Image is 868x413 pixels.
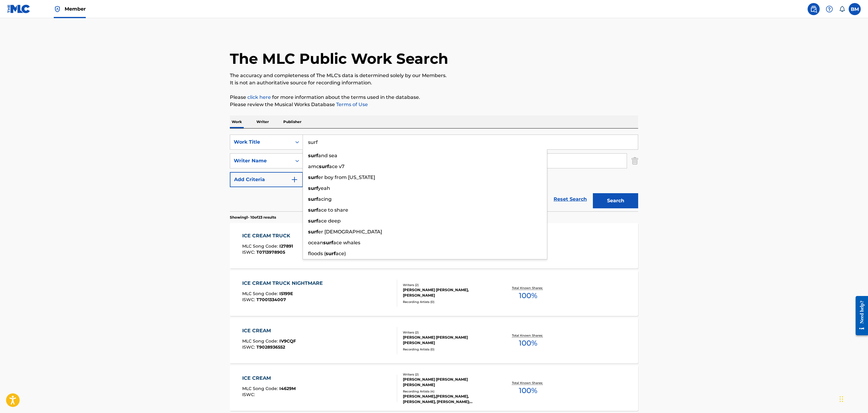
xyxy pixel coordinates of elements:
[230,101,638,108] p: Please review the Musical Works Database
[326,251,336,256] strong: surf
[256,249,285,255] span: T0713978905
[403,287,494,298] div: [PERSON_NAME] [PERSON_NAME], [PERSON_NAME]
[632,153,638,168] img: Delete Criterion
[308,174,318,180] strong: surf
[242,392,256,397] span: ISWC :
[839,6,845,12] div: Notifications
[54,5,61,13] img: Top Rightsholder
[256,297,286,302] span: T7001334007
[242,249,256,255] span: ISWC :
[308,153,318,158] strong: surf
[403,389,494,394] div: Recording Artists ( 4 )
[279,338,296,344] span: IV9CQF
[335,102,368,107] a: Terms of Use
[840,390,843,408] div: Drag
[230,135,638,211] form: Search Form
[318,207,348,213] span: ace to share
[242,280,326,287] div: ICE CREAM TRUCK NIGHTMARE
[242,386,279,391] span: MLC Song Code :
[242,297,256,302] span: ISWC :
[242,291,279,296] span: MLC Song Code :
[234,138,288,146] div: Work Title
[519,290,537,301] span: 100 %
[593,193,638,208] button: Search
[291,176,298,183] img: 9d2ae6d4665cec9f34b9.svg
[823,3,835,15] div: Help
[838,384,868,413] iframe: Chat Widget
[230,115,244,128] p: Work
[512,286,544,290] p: Total Known Shares:
[519,338,537,349] span: 100 %
[403,394,494,405] div: [PERSON_NAME],[PERSON_NAME], [PERSON_NAME], [PERSON_NAME];[PERSON_NAME], [PERSON_NAME], [PERSON_N...
[403,347,494,352] div: Recording Artists ( 0 )
[308,196,318,202] strong: surf
[403,330,494,335] div: Writers ( 2 )
[318,196,332,202] span: acing
[403,300,494,304] div: Recording Artists ( 0 )
[849,3,861,15] div: User Menu
[256,344,285,350] span: T9028936552
[318,185,330,191] span: yeah
[336,251,346,256] span: ace)
[551,193,590,206] a: Reset Search
[230,223,638,268] a: ICE CREAM TRUCKMLC Song Code:I27891ISWC:T0713978905Writers (1)[PERSON_NAME]Recording Artists (0)T...
[281,115,303,128] p: Publisher
[323,240,333,246] strong: surf
[318,174,375,180] span: er boy from [US_STATE]
[230,366,638,411] a: ICE CREAMMLC Song Code:I4629MISWC:Writers (2)[PERSON_NAME] [PERSON_NAME] [PERSON_NAME]Recording A...
[230,50,448,68] h1: The MLC Public Work Search
[242,375,296,382] div: ICE CREAM
[318,229,382,235] span: er [DEMOGRAPHIC_DATA]
[333,240,360,246] span: ace whales
[318,153,337,158] span: and sea
[318,218,341,224] span: ace deep
[247,94,271,100] a: click here
[810,5,817,13] img: search
[7,5,31,13] img: MLC Logo
[403,335,494,346] div: [PERSON_NAME] [PERSON_NAME] [PERSON_NAME]
[65,5,86,12] span: Member
[512,381,544,385] p: Total Known Shares:
[242,327,296,334] div: ICE CREAM
[279,243,293,249] span: I27891
[230,79,638,86] p: It is not an authoritative source for recording information.
[230,94,638,101] p: Please for more information about the terms used in the database.
[826,5,833,13] img: help
[308,218,318,224] strong: surf
[255,115,271,128] p: Writer
[230,215,276,220] p: Showing 1 - 10 of 23 results
[308,229,318,235] strong: surf
[230,271,638,316] a: ICE CREAM TRUCK NIGHTMAREMLC Song Code:I5199EISWC:T7001334007Writers (2)[PERSON_NAME] [PERSON_NAM...
[230,172,303,187] button: Add Criteria
[308,251,326,256] span: floods (
[308,207,318,213] strong: surf
[242,344,256,350] span: ISWC :
[230,72,638,79] p: The accuracy and completeness of The MLC's data is determined solely by our Members.
[242,232,293,239] div: ICE CREAM TRUCK
[512,333,544,338] p: Total Known Shares:
[308,164,319,169] span: amc
[234,157,288,164] div: Writer Name
[329,164,345,169] span: ace v7
[519,385,537,396] span: 100 %
[242,338,279,344] span: MLC Song Code :
[308,240,323,246] span: ocean
[851,291,868,340] iframe: Resource Center
[403,283,494,287] div: Writers ( 2 )
[403,372,494,377] div: Writers ( 2 )
[230,318,638,363] a: ICE CREAMMLC Song Code:IV9CQFISWC:T9028936552Writers (2)[PERSON_NAME] [PERSON_NAME] [PERSON_NAME]...
[403,377,494,388] div: [PERSON_NAME] [PERSON_NAME] [PERSON_NAME]
[319,164,329,169] strong: surf
[808,3,820,15] a: Public Search
[308,185,318,191] strong: surf
[279,291,293,296] span: I5199E
[242,243,279,249] span: MLC Song Code :
[279,386,296,391] span: I4629M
